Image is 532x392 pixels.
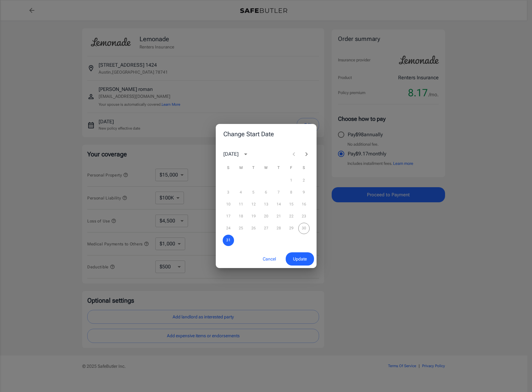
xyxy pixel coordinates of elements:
button: calendar view is open, switch to year view [240,149,251,160]
span: Wednesday [260,162,272,174]
button: Cancel [255,252,283,266]
button: Next month [300,148,313,160]
span: Sunday [223,162,234,174]
span: Monday [235,162,247,174]
button: Update [286,252,314,266]
div: [DATE] [223,150,238,158]
span: Friday [286,162,297,174]
span: Tuesday [248,162,259,174]
button: 31 [223,235,234,246]
span: Saturday [298,162,310,174]
span: Thursday [273,162,284,174]
span: Update [293,255,307,263]
h2: Change Start Date [216,124,317,144]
